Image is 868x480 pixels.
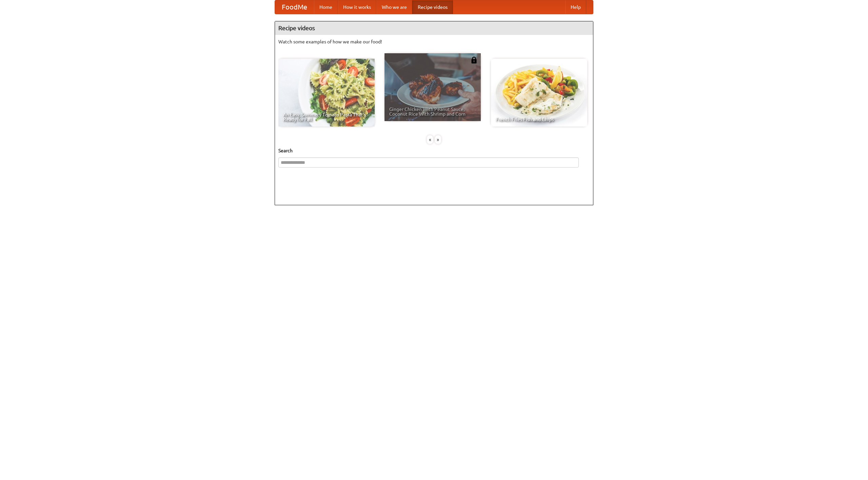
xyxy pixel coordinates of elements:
[491,59,587,127] a: French Fries Fish and Chips
[275,21,593,35] h4: Recipe videos
[314,0,338,14] a: Home
[278,38,590,45] p: Watch some examples of how we make our food!
[427,135,433,144] div: «
[376,0,412,14] a: Who we are
[496,117,583,122] span: French Fries Fish and Chips
[565,0,586,14] a: Help
[283,112,370,122] span: An Easy, Summery Tomato Pasta That's Ready for Fall
[338,0,376,14] a: How it works
[278,59,375,127] a: An Easy, Summery Tomato Pasta That's Ready for Fall
[435,135,441,144] div: »
[412,0,453,14] a: Recipe videos
[275,0,314,14] a: FoodMe
[278,147,590,154] h5: Search
[471,57,477,63] img: 483408.png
